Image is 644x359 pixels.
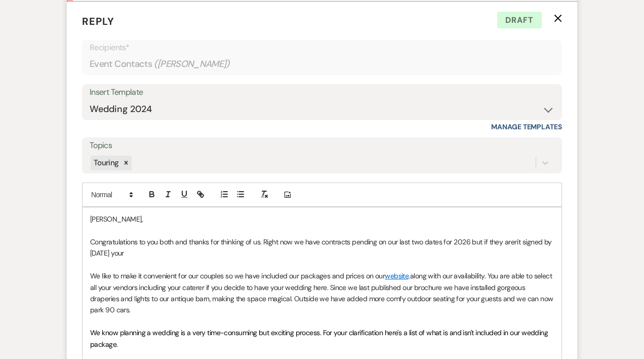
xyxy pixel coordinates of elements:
p: [PERSON_NAME], [90,213,554,225]
span: Reply [82,15,114,28]
span: ( [PERSON_NAME] ) [154,57,230,71]
span: Draft [497,12,542,29]
div: Event Contacts [90,54,554,74]
p: Recipients* [90,41,554,54]
p: Congratulations to you both and thanks for thinking of us. Right now we have contracts pending on... [90,236,554,259]
label: Topics [90,138,554,153]
div: Touring [91,156,120,170]
div: Insert Template [90,85,554,100]
a: Manage Templates [491,122,562,131]
a: website, [385,271,410,280]
p: We like to make it convenient for our couples so we have included our packages and prices on our ... [90,270,554,316]
span: We know planning a wedding is a very time-consuming but exciting process. For your clarification ... [90,328,550,348]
